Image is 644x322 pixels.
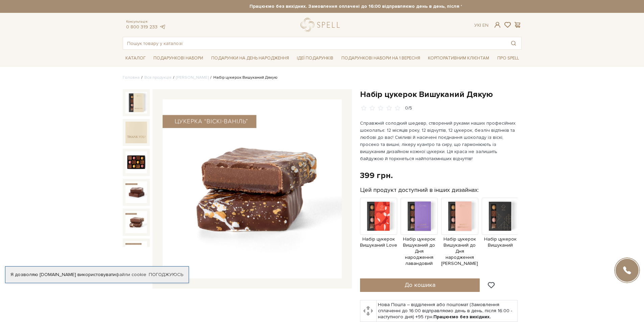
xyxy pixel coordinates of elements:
[360,198,397,235] img: Продукт
[123,53,148,64] span: Каталог
[441,198,478,235] img: Продукт
[482,236,519,248] span: Набір цукерок Вишуканий
[401,213,438,267] a: Набір цукерок Вишуканий до Дня народження лавандовий
[163,99,342,278] img: Набір цукерок Вишуканий Дякую
[126,24,158,30] a: 0 800 319 233
[339,52,423,64] a: Подарункові набори на 1 Вересня
[482,22,488,28] a: En
[506,37,521,49] button: Пошук товару у каталозі
[301,18,343,32] a: logo
[360,170,393,181] div: 399 грн.
[125,211,147,233] img: Набір цукерок Вишуканий Дякую
[159,24,166,30] a: telegram
[125,92,147,114] img: Набір цукерок Вишуканий Дякую
[495,53,522,64] span: Про Spell
[5,272,189,278] div: Я дозволяю [DOMAIN_NAME] використовувати
[116,272,146,277] a: файли cookie
[360,120,519,162] p: Справжній солодкий шедевр, створений руками наших професійних шоколатьє: 12 місяців року, 12 відч...
[405,105,412,112] div: 0/5
[482,198,519,235] img: Продукт
[401,198,438,235] img: Продукт
[176,75,209,80] a: [PERSON_NAME]
[151,53,206,64] span: Подарункові набори
[209,75,278,81] li: Набір цукерок Вишуканий Дякую
[474,22,488,28] div: Ук
[125,151,147,173] img: Набір цукерок Вишуканий Дякую
[183,3,581,9] strong: Працюємо без вихідних. Замовлення оплачені до 16:00 відправляємо день в день, після 16:00 - насту...
[401,236,438,267] span: Набір цукерок Вишуканий до Дня народження лавандовий
[123,37,506,49] input: Пошук товару у каталозі
[125,122,147,143] img: Набір цукерок Вишуканий Дякую
[433,314,491,320] b: Працюємо без вихідних.
[125,181,147,203] img: Набір цукерок Вишуканий Дякую
[425,52,492,64] a: Корпоративним клієнтам
[149,272,183,278] a: Погоджуюсь
[125,241,147,263] img: Набір цукерок Вишуканий Дякую
[405,281,435,289] span: До кошика
[482,213,519,248] a: Набір цукерок Вишуканий
[294,53,336,64] span: Ідеї подарунків
[144,75,171,80] a: Вся продукція
[360,186,479,194] label: Цей продукт доступний в інших дизайнах:
[441,213,478,267] a: Набір цукерок Вишуканий до Дня народження [PERSON_NAME]
[126,20,166,24] span: Консультація:
[360,278,480,292] button: До кошика
[441,236,478,267] span: Набір цукерок Вишуканий до Дня народження [PERSON_NAME]
[360,213,397,248] a: Набір цукерок Вишуканий Love
[360,89,522,100] h1: Набір цукерок Вишуканий Дякую
[360,236,397,248] span: Набір цукерок Вишуканий Love
[209,53,292,64] span: Подарунки на День народження
[123,75,140,80] a: Головна
[377,300,518,322] td: Нова Пошта – відділення або поштомат (Замовлення сплаченні до 16:00 відправляємо день в день, піс...
[480,22,481,28] span: |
